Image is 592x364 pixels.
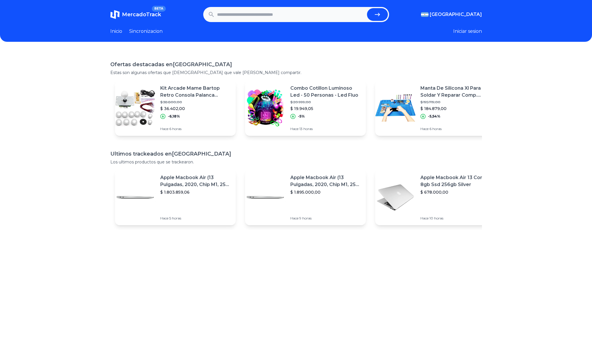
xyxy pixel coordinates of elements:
[290,216,361,221] p: Hace 9 horas
[245,80,366,136] a: Featured imageCombo Cotillon Luminoso Led - 50 Personas - Led Fluo$ 20.999,00$ 19.949,05-5%Hace 1...
[290,127,361,131] p: Hace 13 horas
[115,170,236,225] a: Featured imageApple Macbook Air (13 Pulgadas, 2020, Chip M1, 256 Gb De Ssd, 8 Gb De Ram) - Plata$...
[110,28,122,35] a: Inicio
[160,85,231,99] p: Kit Arcade Mame Bartop Retro Consola Palanca Botones Placa
[168,114,180,119] p: -6,18%
[110,10,161,19] a: MercadoTrackBETA
[245,177,286,218] img: Featured image
[428,114,440,119] p: -5,54%
[420,216,491,221] p: Hace 10 horas
[245,88,286,128] img: Featured image
[110,159,482,165] p: Los ultimos productos que se trackearon.
[430,11,482,18] span: [GEOGRAPHIC_DATA]
[453,28,482,35] button: Iniciar sesion
[420,189,491,195] p: $ 678.000,00
[160,174,231,188] p: Apple Macbook Air (13 Pulgadas, 2020, Chip M1, 256 Gb De Ssd, 8 Gb De Ram) - Plata
[129,28,163,35] a: Sincronizacion
[375,177,416,218] img: Featured image
[290,100,361,104] p: $ 20.999,00
[298,114,305,119] p: -5%
[290,106,361,111] p: $ 19.949,05
[160,106,231,111] p: $ 36.402,00
[420,174,491,188] p: Apple Macbook Air 13 Core I5 8gb Ssd 256gb Silver
[115,88,156,128] img: Featured image
[421,12,429,17] img: Argentina
[110,70,482,75] p: Estas son algunas ofertas que [DEMOGRAPHIC_DATA] que vale [PERSON_NAME] compartir.
[115,80,236,136] a: Featured imageKit Arcade Mame Bartop Retro Consola Palanca Botones Placa$ 38.800,00$ 36.402,00-6,...
[110,150,482,158] h1: Ultimos trackeados en [GEOGRAPHIC_DATA]
[420,106,491,111] p: $ 184.879,00
[160,127,231,131] p: Hace 6 horas
[115,177,156,218] img: Featured image
[160,189,231,195] p: $ 1.803.859,06
[420,85,491,99] p: Manta De Silicona Xl Para Soldar Y Reparar Comp. Electronico
[290,189,361,195] p: $ 1.895.000,00
[160,100,231,104] p: $ 38.800,00
[110,10,120,19] img: MercadoTrack
[152,6,165,12] span: BETA
[290,85,361,99] p: Combo Cotillon Luminoso Led - 50 Personas - Led Fluo
[110,60,482,69] h1: Ofertas destacadas en [GEOGRAPHIC_DATA]
[245,170,366,225] a: Featured imageApple Macbook Air (13 Pulgadas, 2020, Chip M1, 256 Gb De Ssd, 8 Gb De Ram) - Plata$...
[421,11,482,18] button: [GEOGRAPHIC_DATA]
[375,80,496,136] a: Featured imageManta De Silicona Xl Para Soldar Y Reparar Comp. Electronico$ 195.719,00$ 184.879,0...
[420,100,491,104] p: $ 195.719,00
[375,170,496,225] a: Featured imageApple Macbook Air 13 Core I5 8gb Ssd 256gb Silver$ 678.000,00Hace 10 horas
[290,174,361,188] p: Apple Macbook Air (13 Pulgadas, 2020, Chip M1, 256 Gb De Ssd, 8 Gb De Ram) - Plata
[160,216,231,221] p: Hace 5 horas
[420,127,491,131] p: Hace 6 horas
[122,11,161,18] span: MercadoTrack
[375,88,416,128] img: Featured image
